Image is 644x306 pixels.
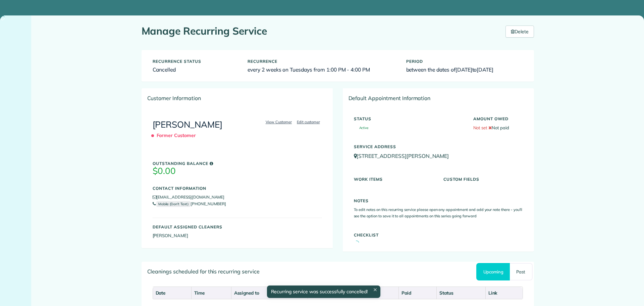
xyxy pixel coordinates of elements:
[153,194,322,201] li: [EMAIL_ADDRESS][DOMAIN_NAME]
[153,186,322,190] h5: Contact Information
[267,286,380,298] div: Recurring service was successfully cancelled!
[354,233,523,237] h5: Checklist
[354,117,463,121] h5: Status
[142,26,495,37] h1: Manage Recurring Service
[401,290,434,296] div: Paid
[153,119,223,130] a: [PERSON_NAME]
[153,166,322,176] h3: $0.00
[468,113,528,131] div: Not paid
[194,290,228,296] div: Time
[354,177,433,181] h5: Work Items
[153,59,238,63] h5: Recurrence status
[142,262,534,281] div: Cleanings scheduled for this recurring service
[153,161,322,166] h5: Outstanding Balance
[473,125,488,130] span: Not set
[476,263,510,280] a: Upcoming
[153,130,199,141] span: Former Customer
[455,66,472,73] span: [DATE]
[488,290,520,296] div: Link
[510,263,532,280] a: Past
[477,66,493,73] span: [DATE]
[248,59,396,63] h5: Recurrence
[343,89,534,107] div: Default Appointment Information
[505,26,534,38] a: Delete
[406,59,523,63] h5: Period
[156,290,189,296] div: Date
[153,67,238,73] h6: Cancelled
[473,117,523,121] h5: Amount Owed
[153,201,226,206] a: Mobile (Don't Text)[PHONE_NUMBER]
[354,207,522,219] small: To edit notes on this recurring service please open any appointment and add your note there - you...
[264,119,294,125] a: View Customer
[354,152,523,160] p: [STREET_ADDRESS][PERSON_NAME]
[248,67,396,73] h6: every 2 weeks on Tuesdays from 1:00 PM - 4:00 PM
[153,232,322,239] li: [PERSON_NAME]
[153,225,322,229] h5: Default Assigned Cleaners
[439,290,482,296] div: Status
[354,144,523,149] h5: Service Address
[406,67,523,73] h6: between the dates of to
[142,89,333,107] div: Customer Information
[354,199,523,203] h5: Notes
[295,119,322,125] a: Edit customer
[156,201,190,207] small: Mobile (Don't Text)
[234,290,305,296] div: Assigned to
[354,126,369,130] span: Active
[443,177,523,181] h5: Custom Fields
